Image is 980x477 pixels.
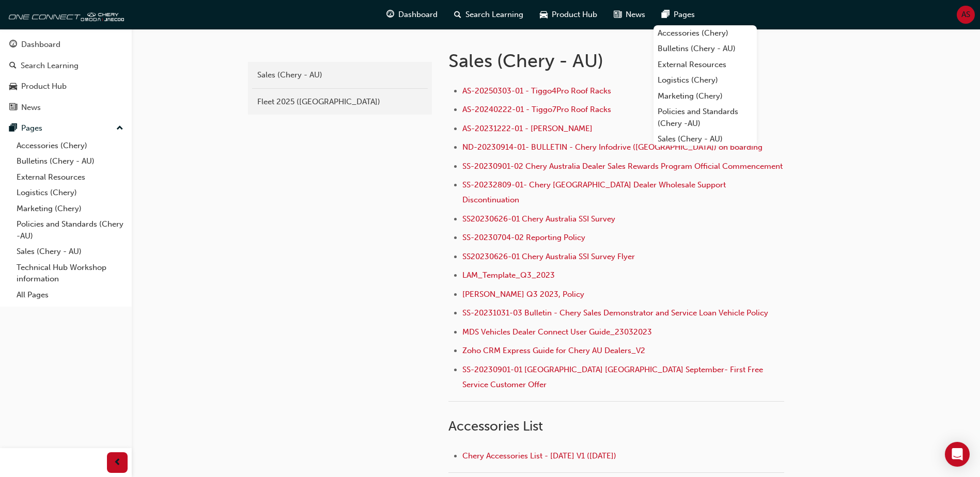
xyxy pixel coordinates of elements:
a: Bulletins (Chery - AU) [12,153,128,169]
a: pages-iconPages [654,4,703,25]
a: car-iconProduct Hub [532,4,605,25]
a: SS-20231031-03 Bulletin - Chery Sales Demonstrator and Service Loan Vehicle Policy [462,308,768,317]
a: SS-20230901-02 Chery Australia Dealer Sales Rewards Program Official Commencement [462,162,783,171]
span: guage-icon [9,40,17,50]
div: Open Intercom Messenger [945,442,970,467]
span: prev-icon [114,456,121,469]
a: AS-20250303-01 - Tiggo4Pro Roof Racks [462,86,611,96]
div: Search Learning [21,60,79,72]
a: Zoho CRM Express Guide for Chery AU Dealers_V2 [462,346,645,355]
span: guage-icon [386,8,394,21]
img: oneconnect [5,4,124,25]
a: News [4,98,128,117]
a: All Pages [12,287,128,303]
a: AS-20231222-01 - [PERSON_NAME] [462,124,593,133]
span: Accessories List [448,418,543,434]
a: SS-20230704-02 Reporting Policy [462,233,585,242]
a: Logistics (Chery) [654,72,757,88]
span: Pages [674,9,695,21]
a: Fleet 2025 ([GEOGRAPHIC_DATA]) [252,93,428,111]
a: MDS Vehicles Dealer Connect User Guide_23032023 [462,327,652,337]
div: News [21,102,41,114]
div: Fleet 2025 ([GEOGRAPHIC_DATA]) [257,96,423,108]
a: SS-20230901-01 [GEOGRAPHIC_DATA] [GEOGRAPHIC_DATA] September- First Free Service Customer Offer [462,365,765,389]
a: Accessories (Chery) [12,138,128,154]
button: Pages [4,119,128,138]
h1: Sales (Chery - AU) [448,50,787,72]
span: News [626,9,645,21]
a: Logistics (Chery) [12,185,128,201]
a: ND-20230914-01- BULLETIN - Chery Infodrive ([GEOGRAPHIC_DATA]) on boarding [462,142,763,152]
span: Dashboard [398,9,438,21]
span: news-icon [614,8,621,21]
a: Accessories (Chery) [654,25,757,41]
a: SS20230626-01 Chery Australia SSI Survey [462,214,615,224]
a: External Resources [654,57,757,73]
a: Product Hub [4,77,128,96]
span: AS [961,9,970,21]
a: Marketing (Chery) [12,201,128,217]
span: pages-icon [662,8,670,21]
button: DashboardSearch LearningProduct HubNews [4,33,128,119]
a: Marketing (Chery) [654,88,757,104]
a: Dashboard [4,35,128,54]
a: SS-20232809-01- Chery [GEOGRAPHIC_DATA] Dealer Wholesale Support Discontinuation [462,180,728,204]
a: Policies and Standards (Chery -AU) [12,216,128,244]
a: Sales (Chery - AU) [654,131,757,147]
span: news-icon [9,103,17,113]
a: Sales (Chery - AU) [12,244,128,260]
span: up-icon [116,122,123,135]
div: Sales (Chery - AU) [257,69,423,81]
span: car-icon [9,82,17,91]
span: search-icon [9,61,17,71]
a: search-iconSearch Learning [446,4,532,25]
a: LAM_Template_Q3_2023 [462,271,555,280]
div: Product Hub [21,81,67,92]
div: Pages [21,122,42,134]
a: [PERSON_NAME] Q3 2023, Policy [462,290,584,299]
span: search-icon [454,8,461,21]
a: Policies and Standards (Chery -AU) [654,104,757,131]
a: Bulletins (Chery - AU) [654,41,757,57]
a: External Resources [12,169,128,185]
div: Dashboard [21,39,60,51]
span: car-icon [540,8,548,21]
span: Search Learning [465,9,523,21]
a: Sales (Chery - AU) [252,66,428,84]
a: guage-iconDashboard [378,4,446,25]
a: Technical Hub Workshop information [12,260,128,287]
a: SS20230626-01 Chery Australia SSI Survey Flyer [462,252,635,261]
a: news-iconNews [605,4,654,25]
span: Product Hub [552,9,597,21]
span: pages-icon [9,124,17,133]
button: AS [957,6,975,24]
a: Chery Accessories List - [DATE] V1 ([DATE]) [462,451,616,460]
a: Search Learning [4,56,128,75]
a: AS-20240222-01 - Tiggo7Pro Roof Racks [462,105,611,114]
